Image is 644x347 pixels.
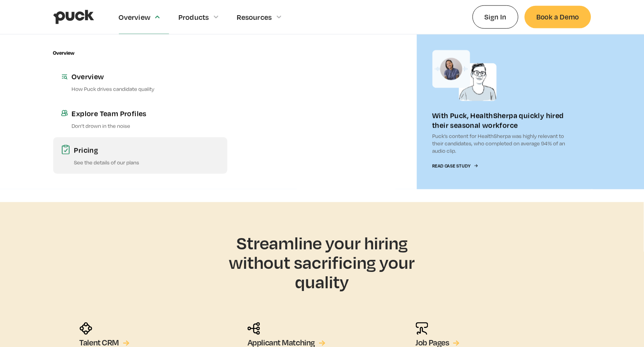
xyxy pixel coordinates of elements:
div: Resources [237,13,272,21]
p: See the details of our plans [74,159,220,166]
a: OverviewHow Puck drives candidate quality [53,64,227,100]
div: Overview [53,50,75,56]
div: Read Case Study [433,164,471,169]
a: Explore Team ProfilesDon’t drown in the noise [53,101,227,137]
a: Sign In [473,5,519,28]
p: Don’t drown in the noise [72,122,220,130]
a: With Puck, HealthSherpa quickly hired their seasonal workforcePuck’s content for HealthSherpa was... [417,35,591,189]
div: With Puck, HealthSherpa quickly hired their seasonal workforce [433,110,576,130]
p: Puck’s content for HealthSherpa was highly relevant to their candidates, who completed on average... [433,132,576,155]
div: Products [178,13,209,21]
a: Book a Demo [525,6,591,28]
div: Explore Team Profiles [72,109,220,118]
a: PricingSee the details of our plans [53,137,227,174]
div: Pricing [74,145,220,155]
h2: Streamline your hiring without sacrificing your quality [208,233,437,291]
p: How Puck drives candidate quality [72,85,220,93]
div: Overview [119,13,151,21]
div: Overview [72,72,220,81]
